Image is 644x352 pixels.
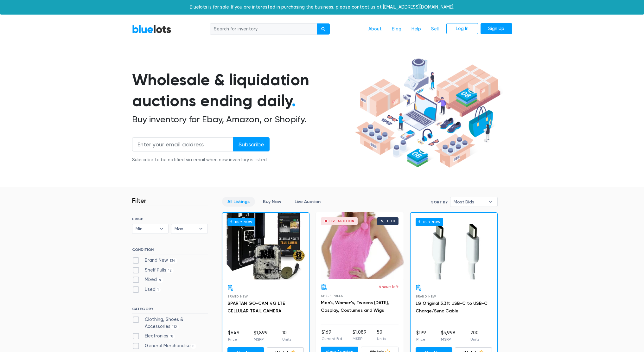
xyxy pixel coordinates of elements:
input: Search for inventory [210,23,317,35]
p: Units [470,336,479,342]
span: 1 [156,287,161,292]
label: General Merchandise [132,342,196,349]
span: 4 [157,278,163,283]
label: Sort By [431,199,448,205]
label: Shelf Pulls [132,267,174,274]
a: About [363,23,387,35]
a: SPARTAN GO-CAM 4G LTE CELLULAR TRAIL CAMERA [227,301,285,314]
b: ▾ [484,197,497,207]
a: Buy Now [411,213,497,279]
li: $1,899 [254,330,268,342]
input: Subscribe [233,137,270,151]
a: All Listings [222,197,255,207]
h6: Buy Now [227,218,255,226]
p: Units [282,336,291,342]
label: Brand New [132,257,178,264]
p: MSRP [353,336,367,342]
li: 10 [282,330,291,342]
b: ▾ [155,224,168,234]
label: Clothing, Shoes & Accessories [132,316,208,330]
span: Brand New [227,295,248,298]
li: $1,089 [353,329,367,342]
span: 8 [191,344,196,349]
h2: Buy inventory for Ebay, Amazon, or Shopify. [132,114,353,125]
h6: CATEGORY [132,307,208,314]
span: Shelf Pulls [321,294,343,298]
li: $5,998 [441,330,456,342]
div: Subscribe to be notified via email when new inventory is listed. [132,157,270,163]
a: Live Auction 1 bid [316,212,404,279]
a: LG Original 3.3ft USB-C to USB-C Charge/Sync Cable [416,301,488,314]
span: Min [136,224,156,234]
h6: CONDITION [132,247,208,254]
span: 112 [170,324,179,330]
span: 134 [168,258,178,263]
a: Buy Now [258,197,287,207]
li: 50 [377,329,386,342]
li: $169 [322,329,342,342]
h6: PRICE [132,217,208,221]
a: Blog [387,23,406,35]
span: . [292,91,296,110]
p: Price [228,336,239,342]
label: Electronics [132,333,175,340]
a: Help [406,23,426,35]
p: Units [377,336,386,342]
a: Log In [446,23,478,35]
a: Live Auction [289,197,326,207]
li: 200 [470,330,479,342]
span: 18 [168,334,175,339]
h3: Filter [132,197,146,204]
p: MSRP [254,336,268,342]
img: hero-ee84e7d0318cb26816c560f6b4441b76977f77a177738b4e94f68c95b2b83dbb.png [353,55,503,171]
label: Mixed [132,276,163,283]
span: Brand New [416,295,436,298]
p: MSRP [441,336,456,342]
a: Men's, Women's, Tweens [DATE], Cosplay, Costumes and Wigs [321,300,389,313]
a: BlueLots [132,24,171,34]
p: 6 hours left [379,284,399,290]
li: $199 [416,330,426,342]
div: Live Auction [329,220,354,223]
div: 1 bid [387,220,395,223]
label: Used [132,286,161,293]
a: Buy Now [222,213,309,279]
li: $649 [228,330,239,342]
h6: Buy Now [416,218,443,226]
a: Sell [426,23,444,35]
span: 12 [166,268,174,273]
span: Most Bids [454,197,485,207]
h1: Wholesale & liquidation auctions ending daily [132,69,353,112]
a: Sign Up [481,23,512,35]
span: Max [175,224,195,234]
p: Current Bid [322,336,342,342]
p: Price [416,336,426,342]
b: ▾ [194,224,207,234]
input: Enter your email address [132,137,233,151]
